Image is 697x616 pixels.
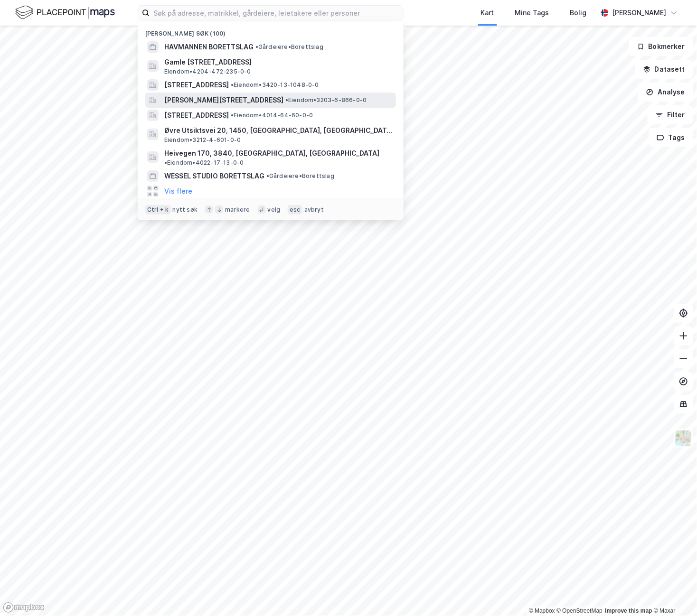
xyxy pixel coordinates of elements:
[231,81,319,89] span: Eiendom • 3420-13-1048-0-0
[629,37,693,56] button: Bokmerker
[164,41,254,53] span: HAVMANNEN BORETTSLAG
[285,96,367,104] span: Eiendom • 3203-6-866-0-0
[515,7,549,19] div: Mine Tags
[231,81,234,88] span: •
[675,429,693,448] img: Z
[164,125,392,136] span: Øvre Utsiktsvei 20, 1450, [GEOGRAPHIC_DATA], [GEOGRAPHIC_DATA]
[481,7,494,19] div: Kart
[635,60,693,79] button: Datasett
[605,608,652,615] a: Improve this map
[255,43,258,50] span: •
[225,206,250,214] div: markere
[288,205,302,215] div: esc
[164,159,244,167] span: Eiendom • 4022-17-13-0-0
[138,22,404,39] div: [PERSON_NAME] søk (100)
[164,94,283,106] span: [PERSON_NAME][STREET_ADDRESS]
[231,112,234,119] span: •
[150,6,403,20] input: Søk på adresse, matrikkel, gårdeiere, leietakere eller personer
[268,206,281,214] div: velg
[612,7,667,19] div: [PERSON_NAME]
[164,68,251,75] span: Eiendom • 4204-472-235-0-0
[650,570,697,616] iframe: Chat Widget
[164,148,379,159] span: Heivegen 170, 3840, [GEOGRAPHIC_DATA], [GEOGRAPHIC_DATA]
[164,56,392,68] span: Gamle [STREET_ADDRESS]
[266,172,334,180] span: Gårdeiere • Borettslag
[557,608,603,615] a: OpenStreetMap
[164,170,264,182] span: WESSEL STUDIO BORETTSLAG
[649,128,693,147] button: Tags
[231,112,313,119] span: Eiendom • 4014-64-60-0-0
[164,186,192,197] button: Vis flere
[529,608,555,615] a: Mapbox
[164,136,241,144] span: Eiendom • 3212-4-601-0-0
[164,79,229,91] span: [STREET_ADDRESS]
[638,83,693,102] button: Analyse
[648,105,693,124] button: Filter
[650,570,697,616] div: Kontrollprogram for chat
[304,206,324,214] div: avbryt
[266,172,269,179] span: •
[570,7,587,19] div: Bolig
[145,205,171,215] div: Ctrl + k
[15,4,115,21] img: logo.f888ab2527a4732fd821a326f86c7f29.svg
[164,110,229,121] span: [STREET_ADDRESS]
[3,602,45,613] a: Mapbox homepage
[255,43,323,51] span: Gårdeiere • Borettslag
[285,96,288,103] span: •
[173,206,198,214] div: nytt søk
[164,159,167,166] span: •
